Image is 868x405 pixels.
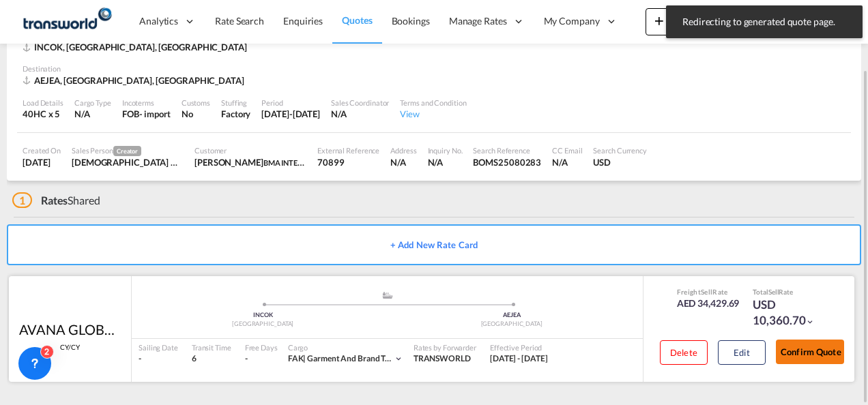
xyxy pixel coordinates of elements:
[7,224,861,265] button: + Add New Rate Card
[139,320,388,329] div: [GEOGRAPHIC_DATA]
[414,353,471,363] span: TRANSWORLD
[139,311,388,320] div: INCOK
[768,288,779,296] span: Sell
[805,317,815,327] md-icon: icon-chevron-down
[701,288,712,296] span: Sell
[192,342,231,352] div: Transit Time
[678,15,850,29] span: Redirecting to generated quote page.
[388,320,637,329] div: [GEOGRAPHIC_DATA]
[490,342,548,352] div: Effective Period
[646,8,708,35] button: icon-plus 400-fgNewicon-chevron-down
[12,192,32,208] span: 1
[139,342,178,352] div: Sailing Date
[139,108,171,120] div: - import
[394,354,403,363] md-icon: icon-chevron-down
[182,108,210,120] div: No
[139,353,178,365] div: -
[388,311,637,320] div: AEJEA
[12,193,100,208] div: Shared
[288,353,308,363] span: FAK
[753,287,821,297] div: Total Rate
[34,42,247,52] span: INCOK, [GEOGRAPHIC_DATA], [GEOGRAPHIC_DATA]
[677,287,740,297] div: Freight Rate
[400,108,466,120] div: View
[245,342,278,352] div: Free Days
[593,156,647,168] div: USD
[400,97,466,108] div: Terms and Condition
[139,14,178,28] span: Analytics
[113,146,141,156] span: Creator
[23,97,63,108] div: Load Details
[414,342,476,352] div: Rates by Forwarder
[392,15,430,27] span: Bookings
[221,108,250,120] div: Factory Stuffing
[221,97,250,108] div: Stuffing
[194,156,306,168] div: HARUN SHARMA
[23,63,845,74] div: Destination
[331,97,389,108] div: Sales Coordinator
[74,108,111,120] div: N/A
[544,14,600,28] span: My Company
[317,156,379,168] div: 70899
[651,15,702,26] span: New
[473,145,541,155] div: Search Reference
[490,353,548,363] span: [DATE] - [DATE]
[288,353,394,365] div: garment and brand tag fasteners and accessories
[677,297,740,310] div: AED 34,429.69
[390,156,416,168] div: N/A
[263,157,354,168] span: BMA INTERNATIONAL FZE
[753,297,821,329] div: USD 10,360.70
[60,342,80,352] span: CY/CY
[23,156,61,168] div: 22 Aug 2025
[552,156,582,168] div: N/A
[72,145,184,156] div: Sales Person
[303,353,306,363] span: |
[428,156,463,168] div: N/A
[122,97,171,108] div: Incoterms
[379,292,396,299] md-icon: assets/icons/custom/ship-fill.svg
[261,97,320,108] div: Period
[122,108,139,120] div: FOB
[390,145,416,155] div: Address
[288,342,403,352] div: Cargo
[19,320,121,339] div: AVANA GLOBAL FZCO / TDWC - DUBAI
[215,15,264,27] span: Rate Search
[593,145,647,155] div: Search Currency
[20,6,113,37] img: f753ae806dec11f0841701cdfdf085c0.png
[414,353,476,365] div: TRANSWORLD
[245,353,248,365] div: -
[776,340,844,364] button: Confirm Quote
[473,156,541,168] div: BOMS25080283
[261,108,320,120] div: 18 Sep 2025
[449,14,507,28] span: Manage Rates
[74,97,111,108] div: Cargo Type
[490,353,548,365] div: 04 Apr 2024 - 18 Sep 2025
[23,145,61,155] div: Created On
[428,145,463,155] div: Inquiry No.
[660,340,708,365] button: Delete
[552,145,582,155] div: CC Email
[194,145,306,155] div: Customer
[718,340,766,365] button: Edit
[317,145,379,155] div: External Reference
[23,108,63,120] div: 40HC x 5
[23,74,248,87] div: AEJEA, Port of Jebel Ali, Middle East
[331,108,389,120] div: N/A
[283,15,323,27] span: Enquiries
[72,156,184,168] div: Irishi Kiran
[651,12,667,29] md-icon: icon-plus 400-fg
[182,97,210,108] div: Customs
[41,194,68,207] span: Rates
[192,353,231,365] div: 6
[342,14,372,26] span: Quotes
[23,41,250,53] div: INCOK, Port of Cochin, Asia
